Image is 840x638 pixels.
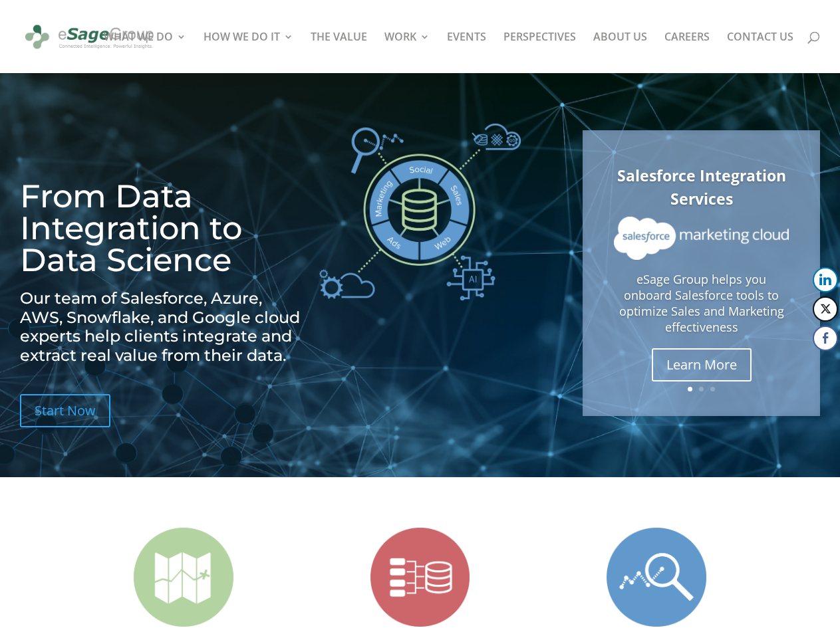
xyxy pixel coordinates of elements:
a: Start Now [20,394,110,427]
p: eSage Group helps you onboard Salesforce tools to optimize Sales and Marketing effectiveness [614,272,789,335]
img: eSage Group [23,19,156,55]
a: Learn More [652,348,752,381]
a: 1 [688,387,692,391]
a: WORK [384,32,430,73]
a: CONTACT US [727,32,793,73]
a: PERSPECTIVES [503,32,576,73]
a: WHAT WE DO [104,32,186,73]
h2: Our team of Salesforce, Azure, AWS, Snowflake, and Google cloud experts help clients integrate an... [20,289,305,372]
a: Salesforce Integration Services [617,165,786,209]
a: 2 [699,387,704,391]
a: HOW WE DO IT [204,32,293,73]
a: EVENTS [447,32,486,73]
a: CAREERS [664,32,710,73]
a: ABOUT US [593,32,647,73]
button: Facebook Share [813,326,838,351]
button: LinkedIn Share [813,267,838,292]
a: 3 [710,387,715,391]
a: THE VALUE [311,32,367,73]
h1: From Data Integration to Data Science [20,180,305,282]
button: Twitter Share [813,296,838,322]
